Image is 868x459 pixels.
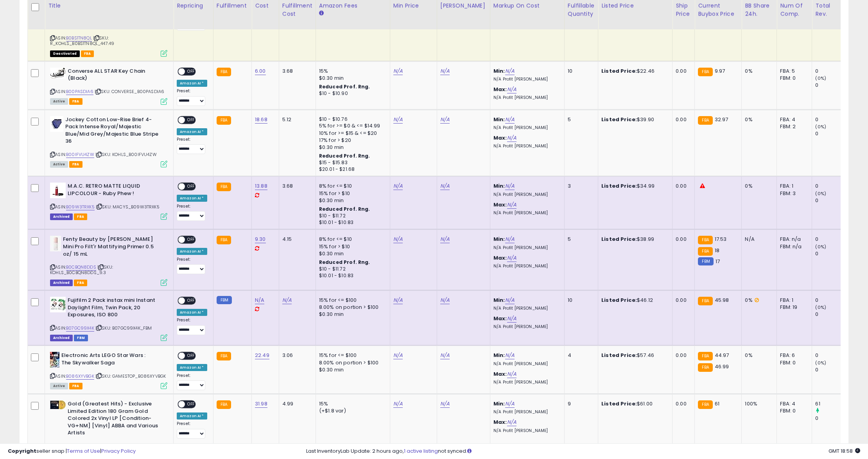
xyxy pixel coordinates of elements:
a: N/A [393,67,403,75]
div: 8.00% on portion > $100 [319,304,384,311]
b: Min: [493,67,505,75]
div: $0.30 min [319,75,384,82]
div: 0 [815,250,847,257]
div: $0.30 min [319,366,384,373]
div: FBM: n/a [780,243,806,250]
div: 0% [745,183,771,190]
div: 0 [815,183,847,190]
a: N/A [507,418,516,426]
a: N/A [393,116,403,124]
small: (0%) [815,124,826,130]
a: Privacy Policy [101,447,136,455]
div: Amazon AI * [177,248,207,255]
small: (0%) [815,304,826,310]
div: 3.68 [282,183,310,190]
div: $0.30 min [319,311,384,318]
div: 61 [815,400,847,407]
b: Gold (Greatest Hits) - Exclusive Limited Edition 180 Gram Gold Colored 2x Vinyl LP [Condition-VG+... [68,400,163,439]
div: 0.00 [676,236,689,243]
p: N/A Profit [PERSON_NAME] [493,409,558,415]
small: FBA [698,247,712,256]
div: 0% [745,297,771,304]
a: N/A [505,67,515,75]
small: FBA [698,352,712,360]
a: N/A [505,182,515,190]
div: FBA: 4 [780,116,806,123]
div: $34.99 [601,183,666,190]
small: FBA [698,68,712,76]
div: Preset: [177,204,207,221]
img: 51KqFFb8BhL._SL40_.jpg [50,297,66,312]
a: N/A [440,67,450,75]
span: All listings that are unavailable for purchase on Amazon for any reason other than out-of-stock [50,50,80,57]
a: N/A [505,400,515,408]
div: Preset: [177,373,207,391]
div: ASIN: [50,68,167,104]
span: 61 [715,400,719,407]
small: FBA [217,68,231,76]
small: Amazon Fees. [319,10,324,17]
a: N/A [440,235,450,243]
a: N/A [393,351,403,359]
a: 18.68 [255,116,267,124]
div: 15% [319,400,384,407]
div: 0 [815,130,847,137]
small: FBA [217,236,231,244]
span: 18 [715,247,719,254]
div: Markup on Cost [493,2,561,10]
strong: Copyright [8,447,36,455]
div: Amazon AI * [177,309,207,316]
div: FBA: 6 [780,352,806,359]
a: B00IFVU4ZW [66,151,94,158]
div: ASIN: [50,183,167,219]
div: Amazon AI * [177,195,207,202]
div: $46.12 [601,297,666,304]
div: 0 [815,68,847,75]
div: 0 [815,366,847,373]
div: FBA: 4 [780,400,806,407]
span: OFF [185,183,197,190]
a: N/A [507,315,516,323]
small: (0%) [815,75,826,81]
a: N/A [282,296,292,304]
div: $57.46 [601,352,666,359]
div: $38.99 [601,236,666,243]
p: N/A Profit [PERSON_NAME] [493,361,558,367]
div: ASIN: [50,236,167,285]
div: 5% for >= $0 & <= $14.99 [319,122,384,129]
span: OFF [185,401,197,408]
b: Listed Price: [601,296,637,304]
b: Listed Price: [601,116,637,123]
b: Reduced Prof. Rng. [319,259,370,265]
span: | SKU: KOHLS_B0CBQN8DDS_9.3 [50,264,113,276]
div: FBM: 0 [780,75,806,82]
div: 15% for > $10 [319,190,384,197]
b: Max: [493,86,507,93]
div: 0 [815,352,847,359]
div: 3.68 [282,68,310,75]
small: FBM [698,257,713,265]
span: FBA [81,50,94,57]
a: 22.49 [255,351,269,359]
b: Listed Price: [601,235,637,243]
div: $0.30 min [319,250,384,257]
div: (+$1.8 var) [319,407,384,414]
span: 17 [716,258,720,265]
div: $10 - $11.72 [319,266,384,273]
p: N/A Profit [PERSON_NAME] [493,324,558,330]
p: N/A Profit [PERSON_NAME] [493,95,558,100]
div: 4.15 [282,236,310,243]
div: 0.00 [676,352,689,359]
div: Preset: [177,137,207,154]
div: FBA: 1 [780,297,806,304]
span: | SKU: B07GC99X4K_FBM [95,325,152,331]
div: Fulfillable Quantity [568,2,595,18]
div: 0 [815,415,847,422]
div: Min Price [393,2,434,10]
div: Listed Price [601,2,669,10]
div: 0% [745,352,771,359]
span: FBA [69,98,82,105]
div: $20.01 - $21.68 [319,166,384,173]
small: FBA [698,297,712,305]
div: Num of Comp. [780,2,809,18]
